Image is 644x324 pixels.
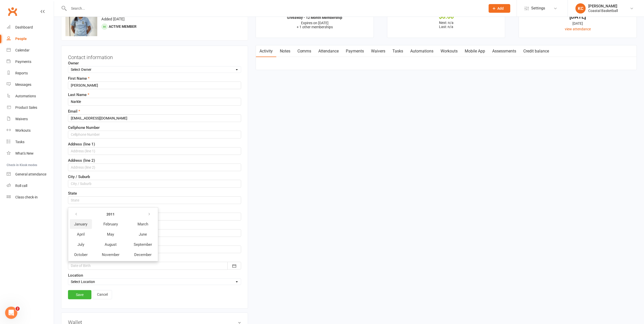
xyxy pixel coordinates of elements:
[70,240,92,249] button: July
[68,164,241,171] input: Address (line 2)
[107,232,114,237] span: May
[489,4,510,13] button: Add
[7,180,54,192] a: Roll call
[68,141,95,147] label: Address (line 1)
[92,240,129,249] button: August
[15,128,31,132] div: Workouts
[437,45,461,57] a: Workouts
[68,190,77,196] label: State
[297,25,333,29] span: + 1 other memberships
[565,27,591,31] a: view attendance
[138,222,148,226] span: March
[70,229,92,239] button: April
[68,108,80,114] label: Email
[68,290,91,299] a: Save
[92,250,129,260] button: November
[6,5,19,18] a: Clubworx
[68,125,100,131] label: Cellphone Number
[105,242,117,247] span: August
[588,4,618,8] div: [PERSON_NAME]
[7,102,54,113] a: Product Sales
[15,140,24,144] div: Tasks
[68,98,241,105] input: Last Name
[7,45,54,56] a: Calendar
[15,172,46,176] div: General attendance
[7,90,54,102] a: Automations
[7,125,54,136] a: Workouts
[68,75,90,82] label: First Name
[588,8,618,13] div: Coastal Basketball
[287,16,342,20] strong: Giveaway - 12 Month Membership
[7,56,54,67] a: Payments
[15,37,27,41] div: People
[74,222,88,226] span: January
[96,211,125,217] strong: 2011
[134,242,152,247] span: September
[7,113,54,125] a: Waivers
[68,131,241,138] input: Cellphone Number
[134,252,152,257] span: December
[7,192,54,203] a: Class kiosk mode
[524,21,632,26] div: [DATE]
[92,219,129,229] button: February
[576,3,586,13] div: KC
[70,219,92,229] button: January
[77,242,84,247] span: July
[15,105,37,110] div: Product Sales
[7,33,54,45] a: People
[68,207,85,213] label: Postcode
[68,180,241,187] input: City / Suburb
[15,83,31,87] div: Messages
[342,45,368,57] a: Payments
[68,114,241,122] input: Email
[68,157,95,164] label: Address (line 2)
[68,196,241,204] input: State
[102,252,119,257] span: November
[7,67,54,79] a: Reports
[129,240,156,249] button: September
[461,45,489,57] a: Mobile App
[77,232,85,237] span: April
[276,45,294,57] a: Notes
[7,148,54,159] a: What's New
[392,21,500,29] p: Next: n/a Last: n/a
[368,45,389,57] a: Waivers
[139,232,147,237] span: June
[389,45,407,57] a: Tasks
[68,174,90,180] label: City / Suburb
[68,52,241,60] h3: Contact information
[129,250,156,260] button: December
[15,60,31,64] div: Payments
[68,147,241,155] input: Address (line 1)
[68,82,241,89] input: First Name
[109,24,136,29] span: Active member
[68,60,79,66] label: Owner
[15,94,36,98] div: Automations
[68,92,89,98] label: Last Name
[67,5,482,12] input: Search...
[68,272,83,278] label: Location
[74,252,88,257] span: October
[15,25,33,29] div: Dashboard
[101,17,125,21] time: Added [DATE]
[15,184,27,188] div: Roll call
[15,117,28,121] div: Waivers
[294,45,315,57] a: Comms
[498,6,504,10] span: Add
[301,21,328,25] span: Expires on [DATE]
[65,4,97,36] img: image1756797756.png
[15,195,38,199] div: Class check-in
[15,48,30,52] div: Calendar
[16,307,20,311] span: 2
[520,45,553,57] a: Credit balance
[7,169,54,180] a: General attendance kiosk mode
[315,45,342,57] a: Attendance
[7,136,54,148] a: Tasks
[92,229,129,239] button: May
[531,3,545,14] span: Settings
[129,219,156,229] button: March
[256,45,276,57] a: Activity
[7,22,54,33] a: Dashboard
[129,229,156,239] button: June
[103,222,118,226] span: February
